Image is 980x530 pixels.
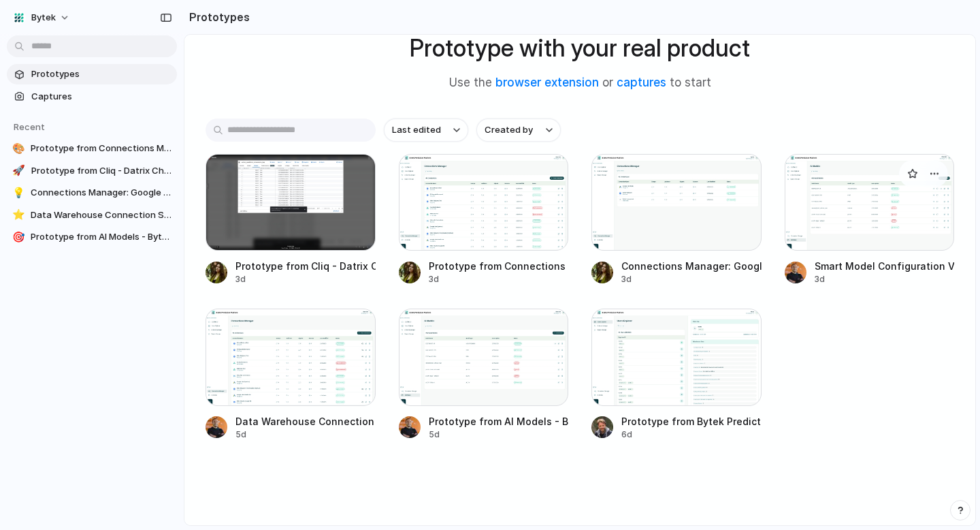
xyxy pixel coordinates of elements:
[410,30,750,66] h1: Prototype with your real product
[14,121,45,132] span: Recent
[7,64,177,84] a: Prototypes
[206,154,376,285] a: Prototype from Cliq - Datrix ChatPrototype from Cliq - Datrix Chat3d
[7,7,77,29] button: Bytek
[31,11,56,25] span: Bytek
[399,154,569,285] a: Prototype from Connections Manager - Bytek Prediction PlatformPrototype from Connections Manager ...
[485,123,533,137] span: Created by
[12,186,25,200] div: 💡
[495,76,599,89] a: browser extension
[31,186,171,200] span: Connections Manager: Google Ads & BigQuery Integration
[617,76,666,89] a: captures
[621,273,762,285] div: 3d
[7,87,177,107] a: Captures
[621,259,762,273] div: Connections Manager: Google Ads & BigQuery Integration
[12,164,26,178] div: 🚀
[7,227,177,247] a: 🎯Prototype from AI Models - Bytek Prediction Platform v2
[591,309,762,440] a: Prototype from Bytek Prediction Platform - Users ExplorerPrototype from Bytek Prediction Platform...
[7,183,177,203] a: 💡Connections Manager: Google Ads & BigQuery Integration
[184,9,250,25] h2: Prototypes
[7,161,177,181] a: 🚀Prototype from Cliq - Datrix Chat
[392,123,441,137] span: Last edited
[7,205,177,225] a: ⭐Data Warehouse Connection Setup
[31,208,171,222] span: Data Warehouse Connection Setup
[235,259,376,273] div: Prototype from Cliq - Datrix Chat
[429,259,569,273] div: Prototype from Connections Manager - Bytek Prediction Platform
[429,428,569,441] div: 5d
[31,67,171,81] span: Prototypes
[476,119,561,142] button: Created by
[785,154,955,285] a: Smart Model Configuration ViewerSmart Model Configuration Viewer3d
[429,414,569,428] div: Prototype from AI Models - Bytek Prediction Platform v2
[815,273,955,285] div: 3d
[384,119,468,142] button: Last edited
[12,208,25,222] div: ⭐
[31,164,171,178] span: Prototype from Cliq - Datrix Chat
[7,138,177,159] a: 🎨Prototype from Connections Manager - Bytek Prediction Platform
[399,309,569,440] a: Prototype from AI Models - Bytek Prediction Platform v2Prototype from AI Models - Bytek Predictio...
[12,230,25,244] div: 🎯
[206,309,376,440] a: Data Warehouse Connection SetupData Warehouse Connection Setup5d
[235,273,376,285] div: 3d
[31,90,171,104] span: Captures
[235,414,376,428] div: Data Warehouse Connection Setup
[31,142,171,155] span: Prototype from Connections Manager - Bytek Prediction Platform
[591,154,762,285] a: Connections Manager: Google Ads & BigQuery IntegrationConnections Manager: Google Ads & BigQuery ...
[235,428,376,441] div: 5d
[815,259,955,273] div: Smart Model Configuration Viewer
[621,414,762,428] div: Prototype from Bytek Prediction Platform - Users Explorer
[31,230,171,244] span: Prototype from AI Models - Bytek Prediction Platform v2
[621,428,762,441] div: 6d
[12,142,25,155] div: 🎨
[429,273,569,285] div: 3d
[449,74,711,92] span: Use the or to start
